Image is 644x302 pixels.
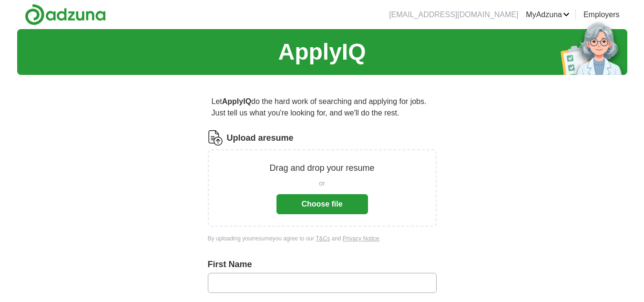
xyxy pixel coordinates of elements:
a: MyAdzuna [526,9,570,21]
a: Privacy Notice [343,235,379,242]
p: Drag and drop your resume [269,162,374,175]
img: Adzuna logo [25,4,106,25]
li: [EMAIL_ADDRESS][DOMAIN_NAME] [389,9,518,21]
span: or [319,178,325,188]
img: CV Icon [208,130,223,146]
label: First Name [208,258,437,271]
div: By uploading your resume you agree to our and . [208,234,437,243]
p: Let do the hard work of searching and applying for jobs. Just tell us what you're looking for, an... [208,92,437,123]
a: T&Cs [316,235,330,242]
a: Employers [583,9,620,21]
h1: ApplyIQ [278,35,366,69]
label: Upload a resume [227,132,294,145]
strong: ApplyIQ [222,97,251,105]
button: Choose file [276,194,368,214]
